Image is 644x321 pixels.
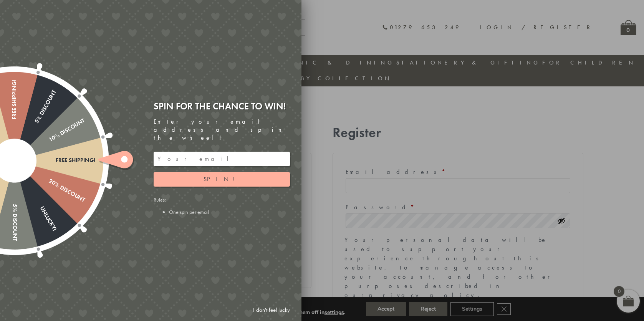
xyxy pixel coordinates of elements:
[154,118,290,142] div: Enter your email address and spin the wheel!
[11,160,18,241] div: 5% Discount
[249,303,294,317] a: I don't feel lucky
[154,196,290,215] div: Rules:
[154,152,290,166] input: Your email
[12,89,58,162] div: 5% Discount
[169,208,290,215] li: One spin per email
[13,158,86,204] div: 20% Discount
[15,157,95,164] div: Free shipping!
[13,117,86,164] div: 10% Discount
[154,172,290,187] button: Spin!
[12,159,58,232] div: Unlucky!
[204,175,240,183] span: Spin!
[154,100,290,112] div: Spin for the chance to win!
[11,80,18,160] div: Free shipping!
